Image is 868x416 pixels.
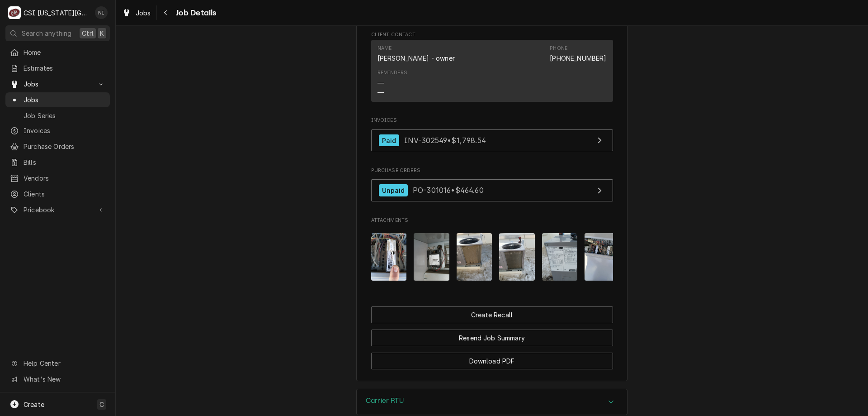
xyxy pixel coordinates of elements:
img: U4TiWDv0TmdXFENSH5rg [457,233,492,281]
button: Resend Job Summary [371,330,613,346]
a: Invoices [5,123,110,138]
h3: Carrier RTU [366,397,404,405]
span: Create [24,401,44,408]
a: Jobs [118,5,155,20]
span: Purchase Orders [371,167,613,174]
div: Button Group Row [371,346,613,369]
a: Estimates [5,61,110,76]
img: jswWrtvrQcOqJ1t6kjfx [414,233,449,281]
span: C [99,400,104,409]
div: Button Group [371,306,613,369]
img: FdDbfValTMKm4PxevMBw [542,233,578,281]
span: Ctrl [82,29,94,38]
span: Vendors [24,173,105,183]
span: Invoices [24,126,105,135]
div: Reminders [377,69,407,77]
div: — [377,78,384,88]
div: Carrier RTU [356,389,627,415]
span: Client Contact [371,31,613,38]
span: Invoices [371,117,613,124]
span: Jobs [24,79,92,89]
span: Jobs [24,95,105,105]
img: FVjlibEoSXOsx854TNiZ [499,233,535,281]
a: View Invoice [371,129,613,152]
button: Search anythingCtrlK [5,25,110,41]
span: Home [24,48,105,57]
span: Search anything [22,29,71,38]
div: Purchase Orders [371,167,613,206]
span: Attachments [371,226,613,288]
img: guFqURS7QW2WpPas2sfm [585,233,620,281]
span: K [100,29,104,38]
a: Home [5,45,110,60]
div: Name [377,45,392,52]
div: Nate Ingram's Avatar [95,6,108,19]
span: Job Details [173,7,217,19]
div: Paid [379,134,400,147]
div: Client Contact List [371,40,613,106]
span: Clients [24,189,105,199]
button: Navigate back [159,5,173,20]
div: Reminders [377,69,407,97]
div: Invoices [371,117,613,156]
a: [PHONE_NUMBER] [550,54,606,62]
div: Button Group Row [371,306,613,323]
button: Create Recall [371,306,613,323]
a: View Purchase Order [371,179,613,201]
div: C [8,6,21,19]
a: Go to Help Center [5,356,110,371]
div: CSI Kansas City's Avatar [8,6,21,19]
img: Tocda9z1RL7gwal5JWuw [371,233,407,281]
a: Go to Jobs [5,77,110,91]
div: — [377,88,384,97]
div: Name [377,45,455,63]
a: Clients [5,186,110,201]
span: Attachments [371,217,613,224]
span: PO-301016 • $464.60 [413,186,484,195]
div: Unpaid [379,184,408,196]
span: Jobs [136,8,151,18]
a: Go to Pricebook [5,202,110,217]
span: Estimates [24,63,105,73]
div: Client Contact [371,31,613,106]
button: Download PDF [371,353,613,369]
a: Job Series [5,108,110,123]
div: NI [95,6,108,19]
a: Go to What's New [5,372,110,387]
span: Job Series [24,111,105,120]
a: Bills [5,155,110,170]
span: Help Center [24,359,104,368]
div: Accordion Header [357,389,627,415]
span: Bills [24,158,105,167]
div: CSI [US_STATE][GEOGRAPHIC_DATA] [24,8,90,18]
div: Phone [550,45,567,52]
div: Contact [371,40,613,102]
span: Purchase Orders [24,142,105,151]
span: INV-302549 • $1,798.54 [404,136,486,145]
button: Accordion Details Expand Trigger [357,389,627,415]
a: Purchase Orders [5,139,110,154]
div: Attachments [371,217,613,287]
a: Vendors [5,171,110,186]
span: What's New [24,374,104,384]
div: Phone [550,45,606,63]
div: [PERSON_NAME] - owner [377,53,455,63]
span: Pricebook [24,205,92,215]
div: Button Group Row [371,323,613,346]
a: Jobs [5,92,110,107]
